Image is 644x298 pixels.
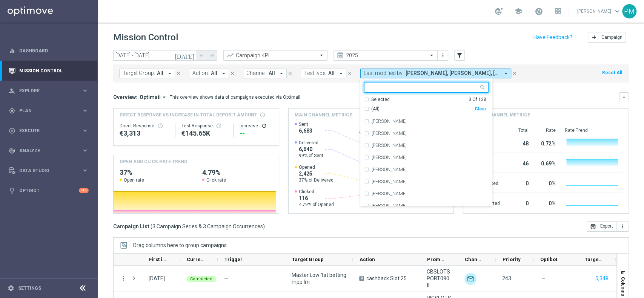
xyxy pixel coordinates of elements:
i: arrow_forward [209,53,215,58]
span: Data Studio [19,168,81,173]
i: preview [337,52,344,59]
span: Columns [620,277,626,296]
label: [PERSON_NAME] [372,155,407,160]
div: Mission Control [9,61,89,81]
button: more_vert [439,51,447,60]
div: -- [240,129,273,138]
i: more_vert [619,223,626,229]
div: 0.72% [537,137,555,149]
div: €145,652 [181,129,227,138]
h4: Main channel metrics [295,112,352,118]
a: [PERSON_NAME]keyboard_arrow_down [576,6,622,17]
div: person_search Explore keyboard_arrow_right [8,88,89,94]
span: Opened [299,164,334,170]
span: (All) [371,106,380,112]
div: 0 [509,197,528,209]
span: Priority [503,257,521,262]
button: Test type: All arrow_drop_down [301,69,346,78]
span: Execute [19,128,81,133]
ng-dropdown-panel: Options list [360,96,492,206]
div: 46 [509,157,528,169]
span: cashback Slot 25% fino a 70€ senza giocato min [366,275,414,282]
div: Alessandro Pompei [364,176,489,188]
div: 0% [537,177,555,189]
button: 5,348 [595,274,609,283]
button: Last modified by: [PERSON_NAME], [PERSON_NAME], [PERSON_NAME] arrow_drop_down [360,69,511,78]
button: play_circle_outline Execute keyboard_arrow_right [8,128,89,134]
button: add Campaign [588,32,626,43]
span: 4.79% of Opened [299,202,334,208]
i: equalizer [9,47,15,54]
button: equalizer Dashboard [8,48,89,54]
span: Campaign [601,35,622,40]
i: more_vert [440,52,446,58]
button: open_in_browser Export [587,221,616,232]
i: person_search [9,87,15,94]
button: arrow_back [196,50,207,61]
span: Action: [192,70,209,76]
span: Target Group: [123,70,155,76]
i: keyboard_arrow_right [81,147,89,154]
div: Direct Response [120,123,169,129]
h2: 37% [120,168,190,177]
div: Alessandra Cormio [364,115,489,127]
i: trending_up [226,52,234,59]
i: play_circle_outline [9,127,15,134]
button: filter_alt [454,50,465,61]
button: Channel: All arrow_drop_down [243,69,287,78]
span: 37% of Delivered [299,177,334,183]
button: [DATE] [174,50,196,61]
i: arrow_drop_down [503,70,509,77]
div: Execute [9,127,81,134]
span: 116 [299,195,334,202]
span: First in Range [149,257,167,262]
a: Mission Control [19,61,89,81]
div: 3 Of 138 [469,96,486,103]
h2: 4.79% [202,168,272,177]
h4: OPEN AND CLICK RATE TREND [120,158,187,165]
span: Current Status [187,257,205,262]
span: Channel [465,257,483,262]
div: Selected [371,96,390,103]
div: 0% [537,197,555,209]
span: Target Group [292,257,324,262]
button: Action: All arrow_drop_down [189,69,229,78]
span: Last modified by: [364,70,404,76]
div: Data Studio keyboard_arrow_right [8,168,89,174]
div: +10 [79,188,89,193]
button: close [175,69,182,78]
span: All [157,70,163,76]
a: Dashboard [19,41,89,61]
div: Test Response [181,123,227,129]
span: ) [263,223,265,230]
span: 3 Campaign Series & 3 Campaign Occurrences [152,223,263,230]
i: more_vert [120,275,127,282]
button: Mission Control [8,68,89,74]
label: [PERSON_NAME] [372,167,407,172]
span: Completed [190,277,212,281]
div: 09 Aug 2025, Saturday [149,275,165,282]
i: refresh [261,123,267,129]
button: Reset All [601,69,623,77]
a: Settings [18,286,41,290]
button: close [346,69,353,78]
span: Targeted Customers [585,257,603,262]
button: close [287,69,294,78]
button: more_vert [616,221,629,232]
input: Have Feedback? [533,35,572,40]
span: Trigger [224,257,243,262]
button: keyboard_arrow_down [619,92,629,102]
button: gps_fixed Plan keyboard_arrow_right [8,108,89,114]
div: Data Studio [9,167,81,174]
h3: Campaign List [113,223,265,230]
span: All [328,70,335,76]
i: close [287,71,293,76]
div: Increase [240,123,273,129]
label: [PERSON_NAME] [372,131,407,136]
span: Explore [19,89,81,93]
div: Optibot [9,180,89,200]
span: 99% of Sent [299,153,323,159]
i: close [347,71,352,76]
span: All [269,70,275,76]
